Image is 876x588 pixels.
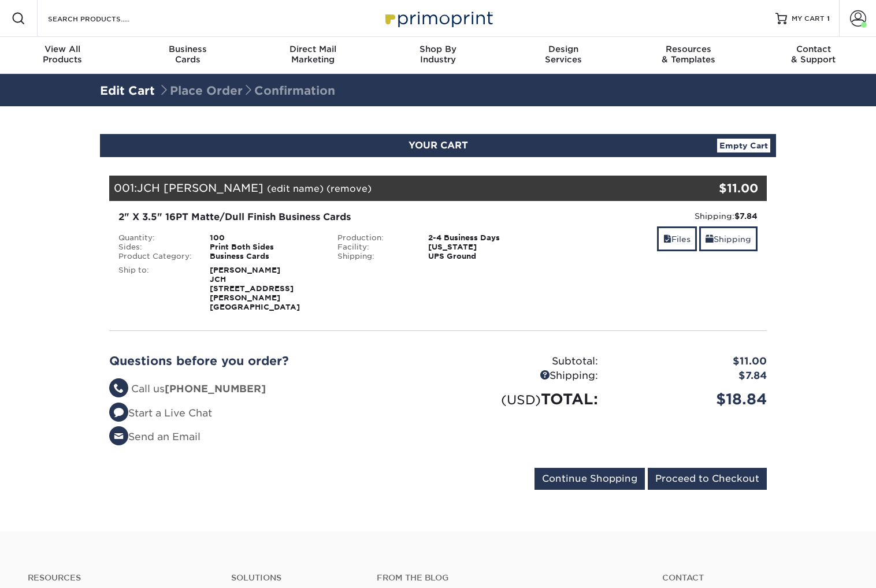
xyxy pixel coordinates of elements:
[500,44,626,54] span: Design
[626,44,751,65] div: & Templates
[376,37,501,74] a: Shop ByIndustry
[607,388,775,410] div: $18.84
[329,233,420,243] div: Production:
[657,226,697,251] a: Files
[438,369,607,384] div: Shipping:
[500,37,626,74] a: DesignServices
[648,468,767,490] input: Proceed to Checkout
[377,573,630,583] h4: From the Blog
[717,139,770,152] a: Empty Cart
[109,354,429,368] h2: Questions before you order?
[792,14,825,24] span: MY CART
[376,44,501,54] span: Shop By
[165,383,266,395] strong: [PHONE_NUMBER]
[250,44,376,65] div: Marketing
[734,211,758,221] strong: $7.84
[699,226,758,251] a: Shipping
[827,14,830,23] span: 1
[28,573,214,583] h4: Resources
[125,44,251,54] span: Business
[376,44,501,65] div: Industry
[626,37,751,74] a: Resources& Templates
[109,431,201,442] a: Send an Email
[662,573,848,583] a: Contact
[329,243,420,252] div: Facility:
[109,407,212,419] a: Start a Live Chat
[420,252,547,261] div: UPS Ground
[47,12,159,25] input: SEARCH PRODUCTS.....
[250,44,376,54] span: Direct Mail
[438,388,607,410] div: TOTAL:
[329,252,420,261] div: Shipping:
[100,84,155,98] a: Edit Cart
[109,382,429,397] li: Call us
[706,235,714,244] span: shipping
[534,468,645,490] input: Continue Shopping
[201,233,329,243] div: 100
[201,252,329,261] div: Business Cards
[118,210,539,224] div: 2" X 3.5" 16PT Matte/Dull Finish Business Cards
[438,354,607,369] div: Subtotal:
[663,235,671,244] span: files
[110,233,201,243] div: Quantity:
[231,573,359,583] h4: Solutions
[137,181,263,194] span: JCH [PERSON_NAME]
[109,176,657,201] div: 001:
[657,180,758,197] div: $11.00
[420,243,547,252] div: [US_STATE]
[626,44,751,54] span: Resources
[125,44,251,65] div: Cards
[607,354,775,369] div: $11.00
[607,369,775,384] div: $7.84
[110,252,201,261] div: Product Category:
[210,266,300,311] strong: [PERSON_NAME] JCH [STREET_ADDRESS][PERSON_NAME] [GEOGRAPHIC_DATA]
[751,37,876,74] a: Contact& Support
[409,140,468,151] span: YOUR CART
[110,266,201,312] div: Ship to:
[326,183,372,194] a: (remove)
[201,243,329,252] div: Print Both Sides
[158,84,335,98] span: Place Order Confirmation
[267,183,324,194] a: (edit name)
[556,210,758,222] div: Shipping:
[250,37,376,74] a: Direct MailMarketing
[751,44,876,65] div: & Support
[751,44,876,54] span: Contact
[125,37,251,74] a: BusinessCards
[420,233,547,243] div: 2-4 Business Days
[500,44,626,65] div: Services
[110,243,201,252] div: Sides:
[380,6,496,31] img: Primoprint
[501,392,541,407] small: (USD)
